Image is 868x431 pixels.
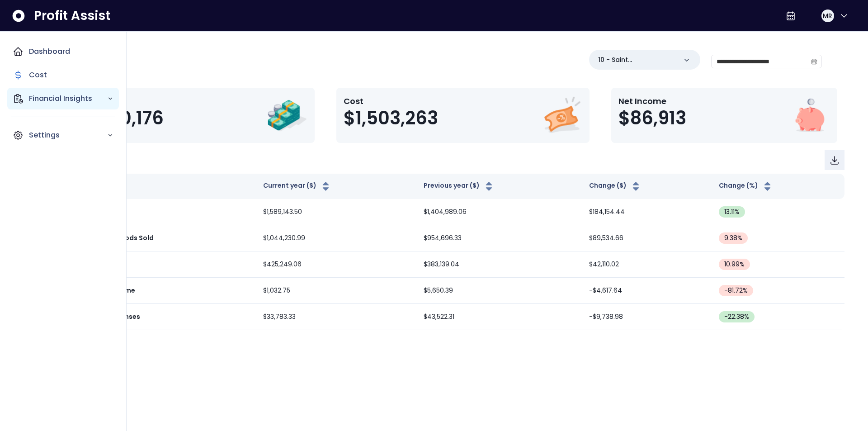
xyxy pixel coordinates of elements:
p: Financial Insights [29,93,107,104]
p: 10 - Saint [PERSON_NAME] [598,55,677,65]
td: $42,110.02 [582,251,712,278]
button: Current year ($) [263,181,331,192]
span: -81.72 % [724,286,748,295]
td: $33,783.33 [256,304,416,330]
button: Change ($) [589,181,642,192]
span: $1,503,263 [344,107,438,129]
button: Download [825,150,844,170]
p: Dashboard [29,46,70,57]
p: Cost [29,70,47,81]
img: Cost [542,95,582,136]
span: 10.99 % [724,260,745,269]
td: $1,589,143.50 [256,199,416,225]
td: $383,139.04 [416,251,582,278]
td: $1,044,230.99 [256,225,416,251]
td: $43,522.31 [416,304,582,330]
img: Net Income [789,95,830,136]
button: Change (%) [719,181,773,192]
span: Profit Assist [34,8,110,24]
img: Revenue [267,95,307,136]
td: $89,534.66 [582,225,712,251]
td: $1,032.75 [256,278,416,304]
svg: calendar [811,58,817,65]
td: -$9,738.98 [582,304,712,330]
p: Net Income [618,95,686,107]
p: Cost [344,95,438,107]
span: MR [823,11,832,20]
span: $86,913 [618,107,686,129]
td: $425,249.06 [256,251,416,278]
td: $954,696.33 [416,225,582,251]
td: -$4,617.64 [582,278,712,304]
td: $1,404,989.06 [416,199,582,225]
p: Settings [29,130,107,141]
td: $5,650.39 [416,278,582,304]
span: 13.11 % [724,207,740,217]
td: $184,154.44 [582,199,712,225]
span: -22.38 % [724,312,749,322]
span: 9.38 % [724,233,742,243]
button: Previous year ($) [424,181,495,192]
